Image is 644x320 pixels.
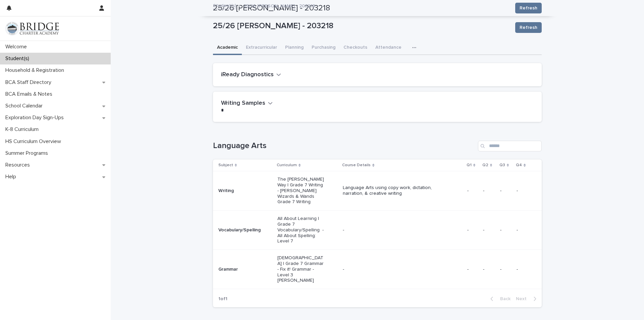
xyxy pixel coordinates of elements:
button: Attendance [371,41,406,55]
p: - [500,267,511,272]
p: Q4 [516,162,522,169]
button: Checkouts [339,41,371,55]
button: Academic [213,41,242,55]
a: Student(s) [213,1,236,9]
span: Refresh [520,24,537,31]
button: Planning [281,41,308,55]
p: Grammar [218,267,266,272]
p: - [517,227,531,233]
h2: iReady Diagnostics [221,71,274,79]
p: Exploration Day Sign-Ups [3,115,69,121]
h1: Language Arts [213,141,475,151]
p: BCA Staff Directory [3,79,57,86]
p: - [517,267,531,272]
tr: Grammar[DEMOGRAPHIC_DATA] | Grade 7 Grammar - Fix it! Grammar - Level 3 [PERSON_NAME]----- [213,250,542,289]
p: - [343,267,439,272]
p: - [483,267,495,272]
p: [DEMOGRAPHIC_DATA] | Grade 7 Grammar - Fix it! Grammar - Level 3 [PERSON_NAME] [277,255,325,283]
p: Q3 [499,162,505,169]
p: 1 of 1 [213,291,233,307]
input: Search [478,141,542,151]
p: HS Curriculum Overview [3,138,66,145]
p: Curriculum [277,162,297,169]
button: Back [485,296,513,302]
p: 25/26 [PERSON_NAME] - 203218 [244,2,315,9]
p: Student(s) [3,55,35,62]
p: Course Details [342,162,371,169]
button: Extracurricular [242,41,281,55]
button: Next [513,296,542,302]
p: - [483,227,495,233]
p: - [467,227,478,233]
tr: Vocabulary/SpellingAll About Learning | Grade 7 Vocabulary/Spelling - All About Spelling: Level 7... [213,211,542,250]
p: - [517,188,531,194]
p: - [467,188,478,194]
p: K-8 Curriculum [3,126,44,133]
p: Resources [3,162,35,168]
img: V1C1m3IdTEidaUdm9Hs0 [5,22,59,35]
p: - [500,227,511,233]
tr: WritingThe [PERSON_NAME] Way | Grade 7 Writing - [PERSON_NAME] Wizards & Wands Grade 7 WritingLan... [213,171,542,211]
p: - [467,267,478,272]
p: Vocabulary/Spelling [218,227,266,233]
p: Writing [218,188,266,194]
button: iReady Diagnostics [221,71,281,79]
button: Purchasing [308,41,339,55]
button: Refresh [515,22,542,33]
p: - [483,188,495,194]
span: Next [516,296,531,301]
p: Subject [218,162,233,169]
p: - [500,188,511,194]
span: Back [496,296,511,301]
p: Summer Programs [3,150,53,156]
p: All About Learning | Grade 7 Vocabulary/Spelling - All About Spelling: Level 7 [277,216,325,244]
p: 25/26 [PERSON_NAME] - 203218 [213,21,510,31]
p: Q1 [467,162,472,169]
p: Household & Registration [3,67,69,74]
p: The [PERSON_NAME] Way | Grade 7 Writing - [PERSON_NAME] Wizards & Wands Grade 7 Writing [277,177,325,205]
p: Language Arts using copy work, dictation, narration, & creative writing [343,185,439,196]
p: BCA Emails & Notes [3,91,58,97]
p: Q2 [482,162,488,169]
p: - [343,227,439,233]
button: Writing Samples [221,100,273,107]
p: Help [3,174,21,180]
p: Welcome [3,44,32,50]
p: School Calendar [3,103,48,109]
h2: Writing Samples [221,100,265,107]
